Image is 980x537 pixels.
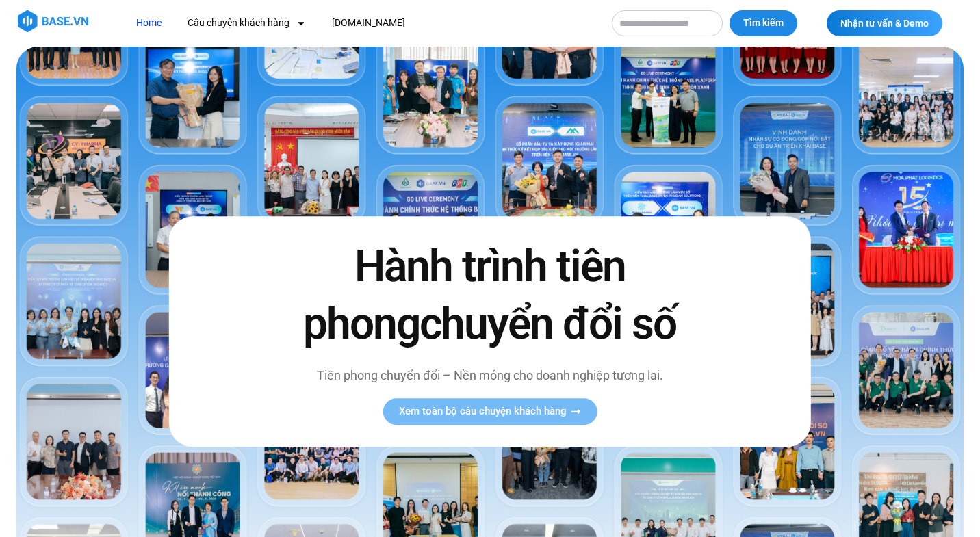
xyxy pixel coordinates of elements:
a: Home [126,10,172,36]
span: Xem toàn bộ câu chuyện khách hàng [399,406,567,417]
h2: Hành trình tiên phong [274,239,706,352]
nav: Menu [126,10,598,36]
a: Xem toàn bộ câu chuyện khách hàng [383,398,597,425]
span: Nhận tư vấn & Demo [840,18,929,28]
p: Tiên phong chuyển đổi – Nền móng cho doanh nghiệp tương lai. [274,366,706,384]
a: Nhận tư vấn & Demo [827,10,942,36]
span: chuyển đổi số [420,298,676,350]
a: Câu chuyện khách hàng [177,10,316,36]
span: Tìm kiếm [743,16,784,30]
button: Tìm kiếm [730,10,797,36]
a: [DOMAIN_NAME] [322,10,415,36]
